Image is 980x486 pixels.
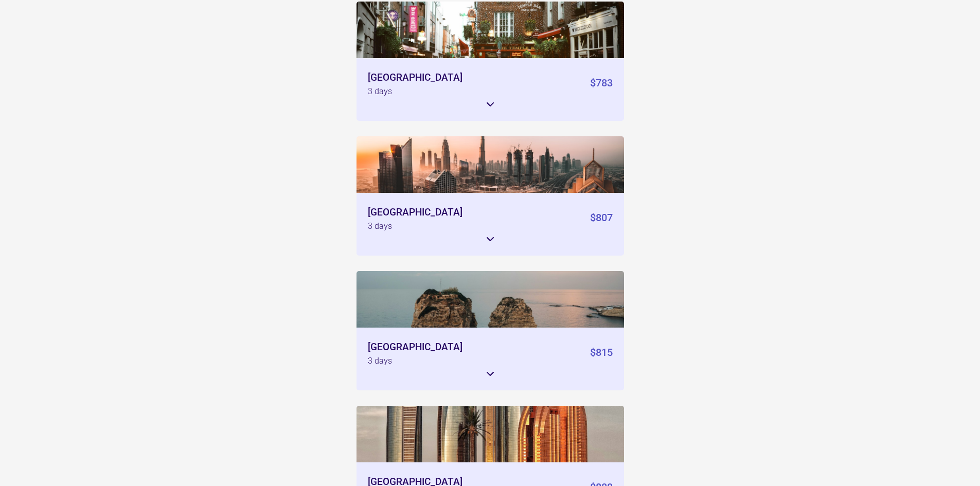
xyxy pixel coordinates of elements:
[368,87,392,96] div: 3 days
[368,207,462,217] div: [GEOGRAPHIC_DATA]
[368,73,462,82] div: [GEOGRAPHIC_DATA]
[368,342,462,352] div: [GEOGRAPHIC_DATA]
[590,207,613,230] div: $807
[590,73,613,96] div: $783
[368,357,392,365] div: 3 days
[590,342,613,365] div: $815
[368,222,392,230] div: 3 days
